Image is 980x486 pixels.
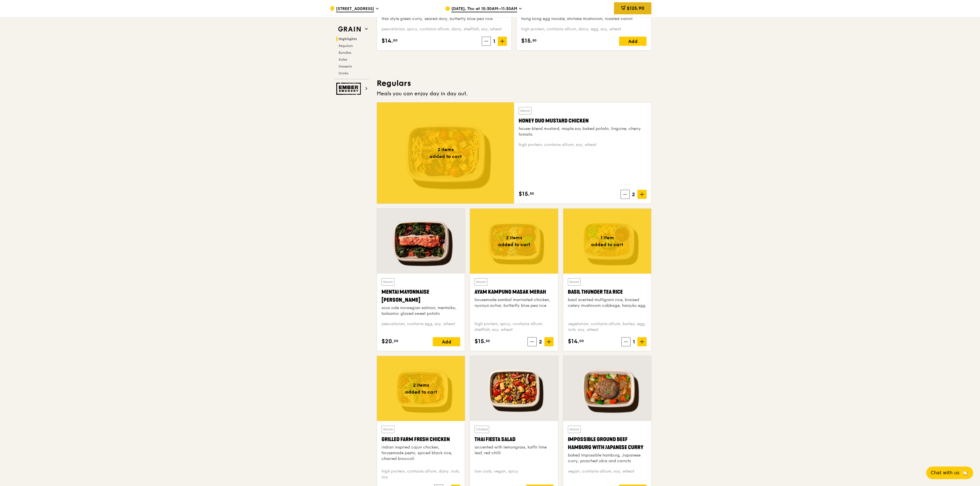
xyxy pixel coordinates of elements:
img: Ember Smokery web logo [336,83,363,95]
div: vegan, contains allium, soy, wheat [568,469,647,480]
div: housemade sambal marinated chicken, nyonya achar, butterfly blue pea rice [475,297,553,309]
div: Warm [382,426,394,433]
div: Grilled Farm Fresh Chicken [382,435,460,443]
h3: Regulars [377,78,651,88]
span: Bundles [339,51,351,55]
div: Mentai Mayonnaise [PERSON_NAME] [382,288,460,304]
span: Desserts [339,64,352,68]
div: Chilled [475,426,489,433]
span: 2 [537,338,544,346]
img: Grain web logo [336,24,363,34]
div: Warm [475,278,487,286]
span: 00 [394,339,398,343]
div: Add [619,37,647,46]
span: $20. [382,337,394,346]
span: 2 [630,190,637,198]
span: 1 [631,338,637,346]
div: Add [433,337,460,346]
div: sous vide norwegian salmon, mentaiko, balsamic glazed sweet potato [382,305,460,317]
span: 50 [530,191,534,196]
div: high protein, spicy, contains allium, shellfish, soy, wheat [475,321,553,333]
div: Honey Duo Mustard Chicken [519,117,647,125]
div: thai style green curry, seared dory, butterfly blue pea rice [382,16,507,22]
span: $14. [568,337,579,346]
span: Regulars [339,44,353,48]
div: high protein, contains allium, dairy, egg, soy, wheat [521,26,647,32]
span: [DATE], Thu at 10:30AM–11:30AM [451,6,517,12]
span: $15. [519,190,530,198]
div: Warm [568,278,581,286]
span: 1 [491,37,498,45]
div: Warm [568,426,581,433]
span: Chat with us [931,469,959,476]
span: Drinks [339,71,348,75]
div: Warm [382,278,394,286]
div: Thai Fiesta Salad [475,435,553,443]
span: Sides [339,58,347,62]
span: [STREET_ADDRESS] [336,6,374,12]
div: house-blend mustard, maple soy baked potato, linguine, cherry tomato [519,126,647,137]
div: high protein, contains allium, soy, wheat [519,142,647,148]
div: Impossible Ground Beef Hamburg with Japanese Curry [568,435,647,451]
div: hong kong egg noodle, shiitake mushroom, roasted carrot [521,16,647,22]
span: $14. [382,37,393,45]
button: Chat with us🦙 [926,467,973,479]
span: $125.90 [627,5,644,11]
div: Meals you can enjoy day in day out. [377,90,651,98]
span: 50 [532,38,537,43]
div: Warm [519,107,532,114]
div: baked Impossible hamburg, Japanese curry, poached okra and carrots [568,453,647,464]
span: $15. [521,37,532,45]
div: Basil Thunder Tea Rice [568,288,647,296]
span: $15. [475,337,486,346]
div: pescatarian, spicy, contains allium, dairy, shellfish, soy, wheat [382,26,507,32]
span: 00 [393,38,398,43]
div: Ayam Kampung Masak Merah [475,288,553,296]
div: vegetarian, contains allium, barley, egg, nuts, soy, wheat [568,321,647,333]
div: accented with lemongrass, kaffir lime leaf, red chilli [475,444,553,456]
div: pescatarian, contains egg, soy, wheat [382,321,460,333]
span: 50 [486,339,490,343]
span: 00 [579,339,584,343]
div: high protein, contains allium, dairy, nuts, soy [382,469,460,480]
div: basil scented multigrain rice, braised celery mushroom cabbage, hanjuku egg [568,297,647,309]
div: indian inspired cajun chicken, housemade pesto, spiced black rice, charred broccoli [382,444,460,462]
span: 🦙 [962,469,969,476]
div: low carb, vegan, spicy [475,469,553,480]
span: Highlights [339,37,357,41]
